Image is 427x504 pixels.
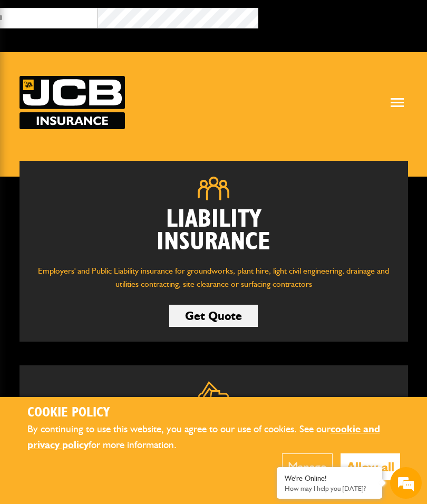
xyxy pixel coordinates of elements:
h2: Cookie Policy [27,405,400,421]
button: Manage [282,453,333,480]
button: Allow all [341,453,400,480]
h2: Liability Insurance [35,208,392,254]
img: JCB Insurance Services logo [20,76,125,129]
a: JCB Insurance Services [20,76,125,129]
a: Get Quote [169,305,258,327]
p: By continuing to use this website, you agree to our use of cookies. See our for more information. [27,421,400,453]
p: How may I help you today? [285,484,374,492]
p: Employers' and Public Liability insurance for groundworks, plant hire, light civil engineering, d... [35,264,392,291]
button: Broker Login [258,8,419,24]
div: We're Online! [285,474,374,483]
